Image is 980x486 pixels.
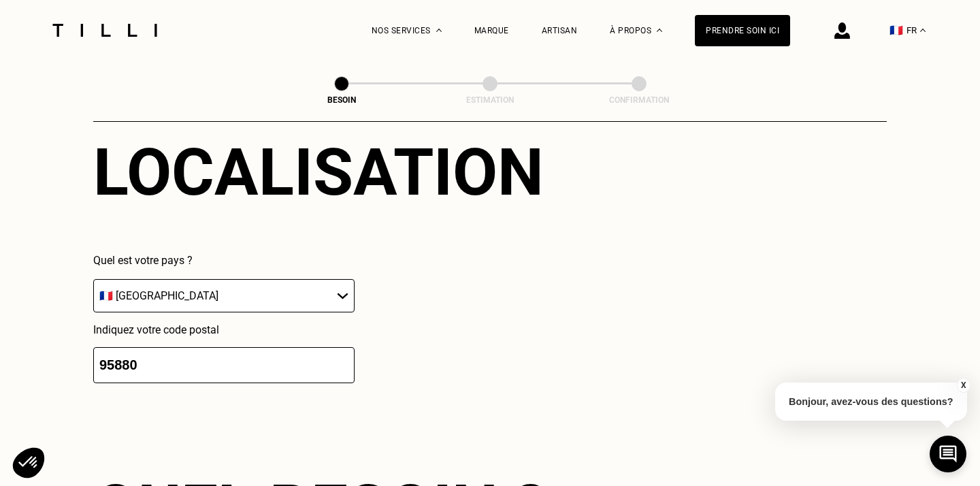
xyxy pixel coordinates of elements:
div: Localisation [93,134,544,210]
img: Menu déroulant à propos [657,29,662,32]
input: 75001 or 69008 [93,347,355,383]
a: Marque [474,26,509,35]
p: Bonjour, avez-vous des questions? [775,383,967,421]
img: icône connexion [834,22,850,39]
div: Estimation [422,95,558,105]
div: Besoin [274,95,410,105]
a: Artisan [542,26,578,35]
a: Prendre soin ici [695,15,790,46]
img: Menu déroulant [436,29,442,32]
button: X [956,378,970,393]
div: Confirmation [571,95,707,105]
p: Quel est votre pays ? [93,254,355,267]
img: menu déroulant [920,29,926,32]
img: Logo du service de couturière Tilli [48,24,162,37]
p: Indiquez votre code postal [93,323,355,336]
span: 🇫🇷 [889,24,903,37]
